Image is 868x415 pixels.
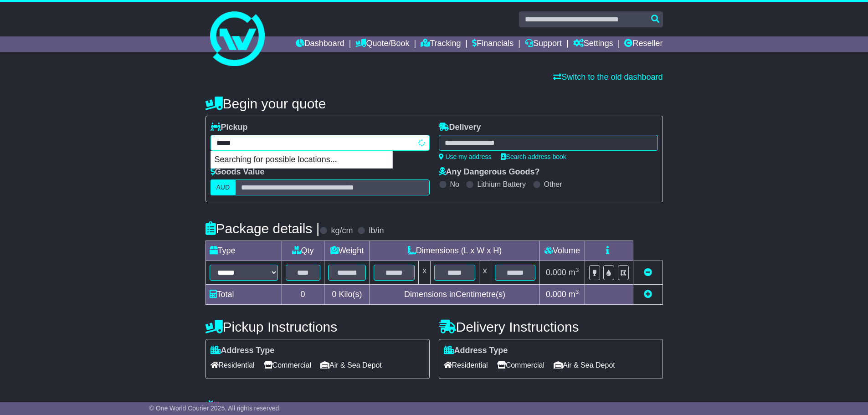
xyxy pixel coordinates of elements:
[205,285,282,305] td: Total
[439,123,481,133] label: Delivery
[205,400,663,415] h4: Warranty & Insurance
[472,36,514,52] a: Financials
[296,36,344,52] a: Dashboard
[264,358,311,372] span: Commercial
[573,36,613,52] a: Settings
[501,153,566,160] a: Search address book
[211,123,248,133] label: Pickup
[332,290,336,299] span: 0
[546,290,566,299] span: 0.000
[211,358,255,372] span: Residential
[444,358,488,372] span: Residential
[324,241,370,261] td: Weight
[439,153,492,160] a: Use my address
[211,167,265,177] label: Goods Value
[421,36,461,52] a: Tracking
[211,179,236,195] label: AUD
[479,261,491,285] td: x
[419,261,431,285] td: x
[331,226,353,236] label: kg/cm
[320,358,382,372] span: Air & Sea Depot
[205,96,663,111] h4: Begin your quote
[355,36,409,52] a: Quote/Book
[205,241,282,261] td: Type
[211,151,392,169] p: Searching for possible locations...
[211,135,430,151] typeahead: Please provide city
[450,180,459,189] label: No
[149,405,281,412] span: © One World Courier 2025. All rights reserved.
[575,288,579,295] sup: 3
[211,346,275,356] label: Address Type
[439,167,540,177] label: Any Dangerous Goods?
[624,36,663,52] a: Reseller
[205,319,430,334] h4: Pickup Instructions
[369,226,384,236] label: lb/in
[544,180,562,189] label: Other
[444,346,508,356] label: Address Type
[525,36,562,52] a: Support
[205,221,320,236] h4: Package details |
[554,358,615,372] span: Air & Sea Depot
[569,268,579,277] span: m
[539,241,585,261] td: Volume
[439,319,663,334] h4: Delivery Instructions
[644,290,652,299] a: Add new item
[546,268,566,277] span: 0.000
[477,180,526,189] label: Lithium Battery
[282,241,324,261] td: Qty
[497,358,544,372] span: Commercial
[553,72,663,82] a: Switch to the old dashboard
[324,285,370,305] td: Kilo(s)
[569,290,579,299] span: m
[644,268,652,277] a: Remove this item
[370,285,539,305] td: Dimensions in Centimetre(s)
[282,285,324,305] td: 0
[370,241,539,261] td: Dimensions (L x W x H)
[575,266,579,273] sup: 3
